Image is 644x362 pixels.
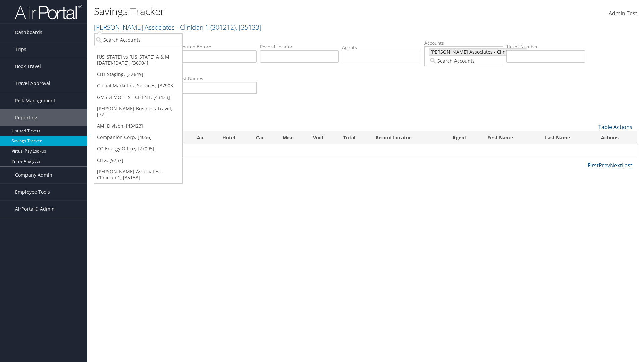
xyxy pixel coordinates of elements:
a: Admin Test [609,3,637,24]
a: Prev [599,162,610,169]
label: Created Before [178,43,257,50]
a: [PERSON_NAME] Associates - Clinician 1 [94,23,261,32]
th: Car [250,131,277,144]
span: ( 301212 ) [210,23,236,32]
a: Global Marketing Services, [37903] [94,80,182,92]
th: Misc [277,131,307,144]
span: Admin Test [609,10,637,17]
a: [PERSON_NAME] Associates - Clinician 1, [35133] [94,166,182,183]
span: [PERSON_NAME] Associates - Clinician 1 [429,49,521,55]
span: AirPortal® Admin [15,201,55,218]
a: AMI Divison, [43423] [94,120,182,132]
td: No Savings Tracker records found [94,144,637,157]
th: Hotel [216,131,250,144]
span: Trips [15,41,26,58]
label: Last Names [178,75,257,82]
th: Last Name [539,131,595,144]
th: Record Locator: activate to sort column ascending [370,131,446,144]
a: [PERSON_NAME] Business Travel, [72] [94,103,182,120]
a: Companion Corp, [4056] [94,132,182,143]
span: Risk Management [15,92,55,109]
th: Void [307,131,337,144]
span: Travel Approval [15,75,50,92]
span: Dashboards [15,24,42,41]
th: Agent: activate to sort column descending [446,131,481,144]
a: [US_STATE] vs [US_STATE] A & M [DATE]-[DATE], [36904] [94,51,182,69]
a: CO Energy Office, [27095] [94,143,182,155]
label: Accounts [424,40,503,46]
label: Record Locator [260,43,339,50]
th: Total [337,131,370,144]
span: Book Travel [15,58,41,75]
a: Next [610,162,622,169]
th: Air [191,131,216,144]
span: Company Admin [15,167,52,183]
img: airportal-logo.png [15,4,82,20]
input: Search Accounts [94,34,182,46]
a: Table Actions [598,123,632,131]
span: Reporting [15,109,37,126]
label: Agents [342,44,421,51]
a: CHG, [9757] [94,155,182,166]
span: , [ 35133 ] [236,23,261,32]
label: Ticket Number [506,43,585,50]
a: CBT Staging, [32649] [94,69,182,80]
h1: Savings Tracker [94,4,456,18]
th: Actions [595,131,637,144]
th: First Name [481,131,539,144]
a: First [588,162,599,169]
input: Search Accounts [429,57,498,64]
span: Employee Tools [15,184,50,200]
a: GMSDEMO TEST CLIENT, [43433] [94,92,182,103]
a: Last [622,162,632,169]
